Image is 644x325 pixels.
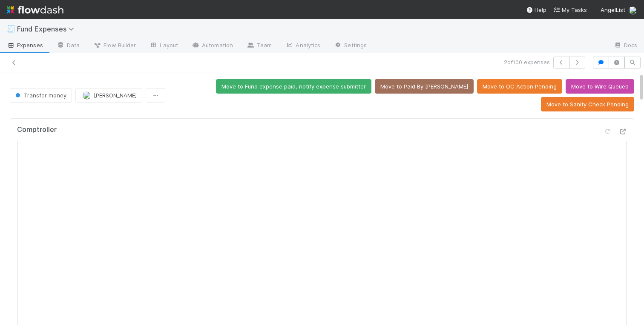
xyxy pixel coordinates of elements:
[279,39,327,53] a: Analytics
[83,91,91,100] img: avatar_abca0ba5-4208-44dd-8897-90682736f166.png
[7,41,43,49] span: Expenses
[93,41,136,49] span: Flow Builder
[541,97,634,111] button: Move to Sanity Check Pending
[75,88,142,103] button: [PERSON_NAME]
[240,39,279,53] a: Team
[7,25,15,32] span: 🧾
[477,79,562,94] button: Move to OC Action Pending
[17,125,57,134] h5: Comptroller
[607,39,644,53] a: Docs
[216,79,371,94] button: Move to Fund expense paid, notify expense submitter
[375,79,474,94] button: Move to Paid By [PERSON_NAME]
[143,39,185,53] a: Layout
[50,39,86,53] a: Data
[629,6,637,14] img: avatar_abca0ba5-4208-44dd-8897-90682736f166.png
[14,92,66,99] span: Transfer money
[601,6,625,13] span: AngelList
[10,88,72,103] button: Transfer money
[566,79,634,94] button: Move to Wire Queued
[17,25,78,33] span: Fund Expenses
[327,39,374,53] a: Settings
[185,39,240,53] a: Automation
[94,92,137,99] span: [PERSON_NAME]
[504,58,550,66] span: 2 of 100 expenses
[86,39,143,53] a: Flow Builder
